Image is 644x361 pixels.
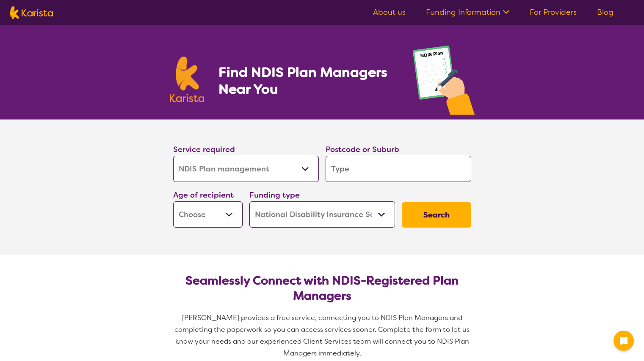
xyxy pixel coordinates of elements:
label: Postcode or Suburb [326,144,399,155]
a: About us [373,7,406,17]
button: Search [402,202,471,228]
input: Type [326,156,471,182]
h2: Seamlessly Connect with NDIS-Registered Plan Managers [180,273,464,304]
img: plan-management [413,46,475,119]
img: Karista logo [170,57,205,102]
a: For Providers [530,7,577,17]
img: Karista logo [10,6,53,19]
span: [PERSON_NAME] provides a free service, connecting you to NDIS Plan Managers and completing the pa... [174,313,471,358]
label: Service required [173,144,235,155]
a: Funding Information [426,7,509,17]
label: Age of recipient [173,190,234,200]
label: Funding type [249,190,300,200]
a: Blog [597,7,614,17]
h1: Find NDIS Plan Managers Near You [218,64,395,98]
